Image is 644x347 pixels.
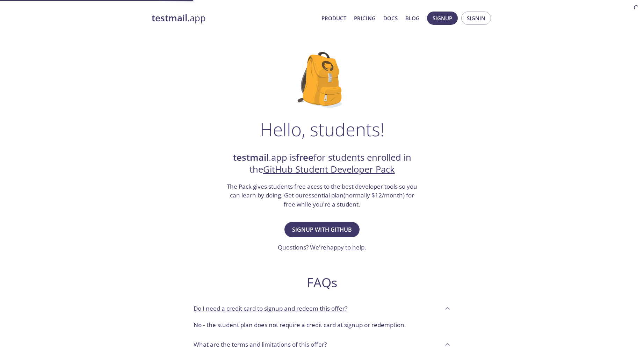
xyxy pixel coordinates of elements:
[233,151,269,164] strong: testmail
[188,318,456,335] div: Do I need a credit card to signup and redeem this offer?
[278,243,366,252] h3: Questions? We're .
[194,320,451,330] p: No - the student plan does not require a credit card at signup or redemption.
[433,14,452,23] span: Signup
[292,225,352,234] span: Signup with GitHub
[326,243,364,251] a: happy to help
[226,152,418,176] h2: .app is for students enrolled in the
[263,163,395,175] a: GitHub Student Developer Pack
[152,12,316,24] a: testmail.app
[354,14,376,23] a: Pricing
[427,12,458,25] button: Signup
[188,275,456,290] h2: FAQs
[298,52,346,108] img: github-student-backpack.png
[321,14,346,23] a: Product
[305,191,343,199] a: essential plan
[467,14,485,23] span: Signin
[296,151,313,164] strong: free
[260,119,384,140] h1: Hello, students!
[461,12,491,25] button: Signin
[405,14,420,23] a: Blog
[383,14,398,23] a: Docs
[284,222,360,237] button: Signup with GitHub
[152,12,187,24] strong: testmail
[194,304,347,313] p: Do I need a credit card to signup and redeem this offer?
[226,182,418,209] h3: The Pack gives students free acess to the best developer tools so you can learn by doing. Get our...
[188,299,456,318] div: Do I need a credit card to signup and redeem this offer?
